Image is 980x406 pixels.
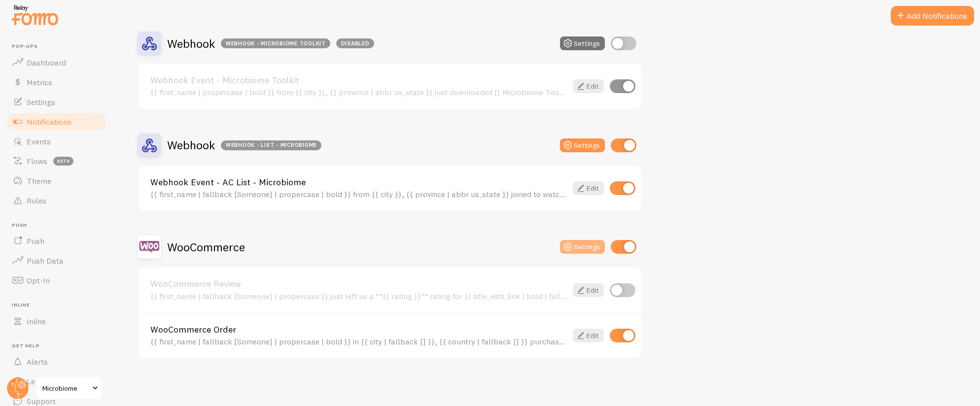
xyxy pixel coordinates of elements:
span: Rules [27,196,46,205]
a: Webhook Event - Microbiome Toolkit [150,76,567,85]
img: Webhook [138,134,161,157]
span: Settings [27,97,55,107]
a: WooCommerce Order [150,325,567,334]
span: Inline [27,316,46,326]
h2: Webhook [167,137,321,153]
a: Edit [573,181,604,195]
div: Webhook - List - Microbiome [221,140,321,150]
div: Disabled [336,38,374,48]
a: Edit [573,329,604,342]
a: Notifications [6,112,107,132]
a: Push Data [6,251,107,271]
a: Events [6,132,107,151]
span: Support [27,396,56,406]
span: Theme [27,176,51,186]
span: Opt-In [27,275,50,285]
a: WooCommerce Review [150,279,567,288]
a: Learn [6,372,107,391]
div: {{ first_name | fallback [Someone] | propercase | bold }} in {{ city | fallback [] }}, {{ country... [150,337,567,346]
a: Webhook Event - AC List - Microbiome [150,178,567,187]
a: Microbiome [35,376,102,400]
img: WooCommerce [138,235,161,259]
span: Dashboard [27,58,66,68]
div: {{ first_name | fallback [Someone] | propercase }} just left us a **{{ rating }}** rating for {{ ... [150,292,567,301]
span: Events [27,136,51,146]
span: Push [12,222,107,229]
span: Notifications [27,117,71,127]
span: Learn [27,376,47,386]
span: Alerts [27,357,48,367]
span: Get Help [12,343,107,349]
span: beta [53,157,73,166]
a: Theme [6,171,107,191]
span: Inline [12,302,107,308]
button: Settings [560,240,605,254]
img: Webhook [138,32,161,55]
a: Edit [573,283,604,297]
h2: Webhook [167,36,374,51]
a: Edit [573,79,604,93]
a: Opt-In [6,271,107,290]
div: Webhook - Microbiome Toolkit [221,38,330,48]
span: Push [27,236,44,246]
a: Settings [6,92,107,112]
a: Flows beta [6,151,107,171]
button: Settings [560,36,605,50]
span: Microbiome [42,382,89,394]
a: Metrics [6,72,107,92]
h2: WooCommerce [167,239,245,255]
span: Push Data [27,256,64,266]
span: Flows [27,156,47,166]
a: Inline [6,311,107,331]
a: Push [6,231,107,251]
div: {{ first_name | propercase | bold }} from {{ city }}, {{ province | abbr us_state }} just downloa... [150,88,567,97]
img: fomo-relay-logo-orange.svg [10,2,60,28]
div: {{ first_name | fallback [Someone] | propercase | bold }} from {{ city }}, {{ province | abbr us_... [150,190,567,199]
span: Metrics [27,77,52,87]
button: Settings [560,138,605,152]
a: Alerts [6,352,107,372]
a: Rules [6,191,107,210]
a: Dashboard [6,53,107,72]
span: Pop-ups [12,43,107,50]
